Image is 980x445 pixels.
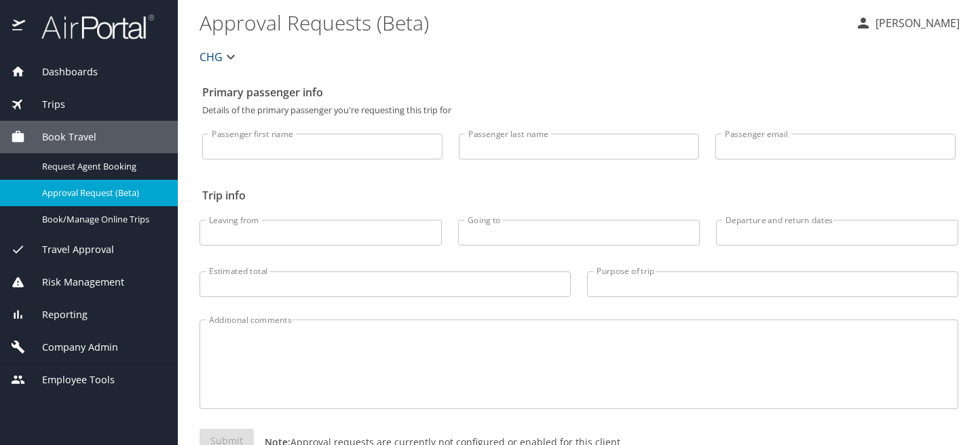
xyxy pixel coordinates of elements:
[850,11,965,35] button: [PERSON_NAME]
[25,64,98,79] span: Dashboards
[25,340,118,355] span: Company Admin
[42,160,162,173] span: Request Agent Booking
[25,372,115,387] span: Employee Tools
[202,81,956,103] h2: Primary passenger info
[42,187,162,199] span: Approval Request (Beta)
[871,15,960,31] p: [PERSON_NAME]
[202,106,956,115] p: Details of the primary passenger you're requesting this trip for
[26,14,154,40] img: airportal-logo.png
[194,43,244,71] button: CHG
[25,307,88,322] span: Reporting
[200,47,223,66] span: CHG
[42,213,162,226] span: Book/Manage Online Trips
[25,97,65,112] span: Trips
[202,185,956,206] h2: Trip info
[25,242,114,257] span: Travel Approval
[200,1,844,43] h1: Approval Requests (Beta)
[25,130,96,144] span: Book Travel
[12,14,26,40] img: icon-airportal.png
[25,275,124,290] span: Risk Management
